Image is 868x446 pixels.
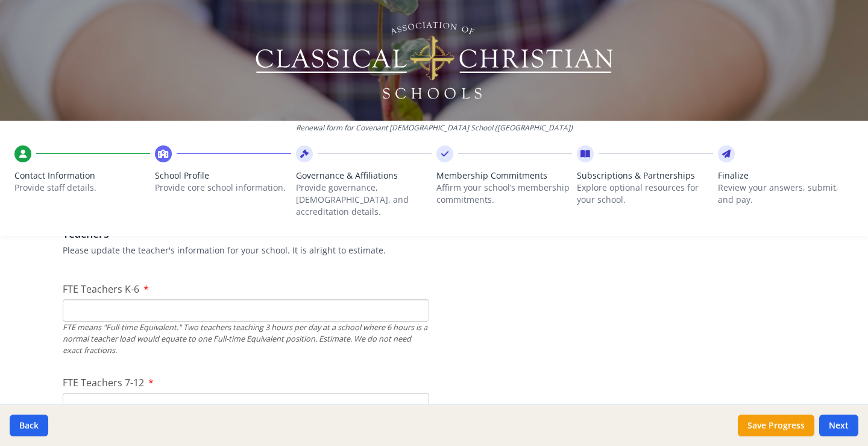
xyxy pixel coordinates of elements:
[296,182,432,218] p: Provide governance, [DEMOGRAPHIC_DATA], and accreditation details.
[738,415,814,436] button: Save Progress
[718,182,854,206] p: Review your answers, submit, and pay.
[718,170,854,182] span: Finalize
[155,170,291,182] span: School Profile
[63,376,144,389] span: FTE Teachers 7-12
[14,170,150,182] span: Contact Information
[63,244,805,256] p: Please update the teacher's information for your school. It is alright to estimate.
[155,182,291,194] p: Provide core school information.
[296,170,432,182] span: Governance & Affiliations
[10,415,48,436] button: Back
[14,182,150,194] p: Provide staff details.
[819,415,858,436] button: Next
[63,282,139,296] span: FTE Teachers K-6
[436,182,572,206] p: Affirm your school’s membership commitments.
[577,170,712,182] span: Subscriptions & Partnerships
[254,18,615,103] img: Logo
[436,170,572,182] span: Membership Commitments
[577,182,712,206] p: Explore optional resources for your school.
[63,322,429,357] div: FTE means "Full-time Equivalent." Two teachers teaching 3 hours per day at a school where 6 hours...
